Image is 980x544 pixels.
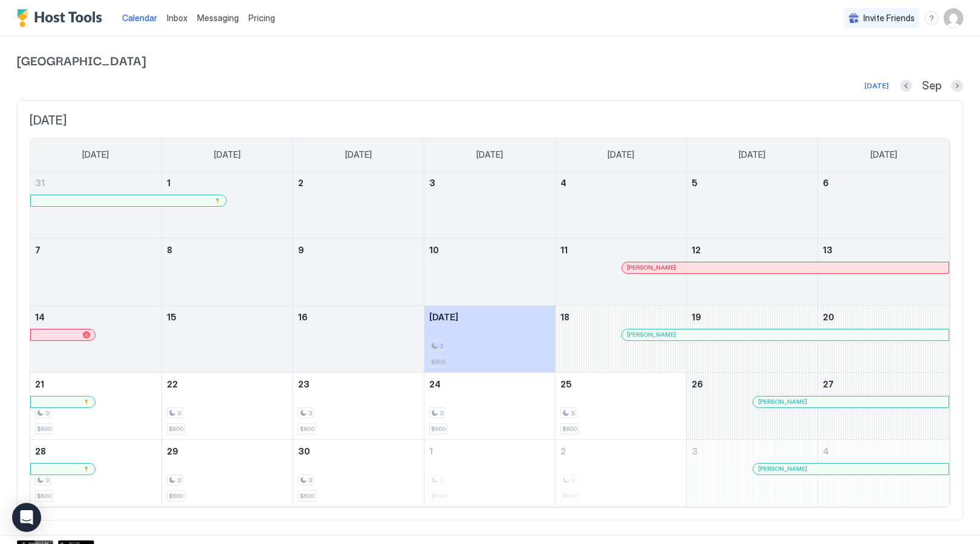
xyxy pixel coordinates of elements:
[687,373,817,395] a: September 26, 2025
[431,425,446,433] span: $600
[298,446,310,456] span: 30
[818,172,949,194] a: September 6, 2025
[167,312,177,322] span: 15
[35,446,46,456] span: 28
[865,80,889,91] div: [DATE]
[30,113,950,128] span: [DATE]
[293,439,424,507] td: September 30, 2025
[431,358,446,366] span: $600
[556,440,686,462] a: October 2, 2025
[30,239,161,261] a: September 7, 2025
[37,425,51,433] span: $600
[429,245,439,255] span: 10
[758,398,807,406] span: [PERSON_NAME]
[35,178,45,188] span: 31
[429,312,458,322] span: [DATE]
[951,80,963,92] button: Next month
[30,238,161,305] td: September 7, 2025
[556,306,686,328] a: September 18, 2025
[308,409,312,417] span: 3
[161,439,293,507] td: September 29, 2025
[161,238,293,305] td: September 8, 2025
[627,264,944,271] div: [PERSON_NAME]
[476,149,503,160] span: [DATE]
[871,149,897,160] span: [DATE]
[560,245,568,255] span: 11
[293,373,424,395] a: September 23, 2025
[627,264,676,271] span: [PERSON_NAME]
[293,306,424,328] a: September 16, 2025
[167,446,178,456] span: 29
[429,379,441,389] span: 24
[197,13,239,23] span: Messaging
[818,306,949,328] a: September 20, 2025
[202,138,253,171] a: Monday
[333,138,384,171] a: Tuesday
[823,312,834,322] span: 20
[687,372,818,439] td: September 26, 2025
[30,172,161,194] a: August 31, 2025
[345,149,372,160] span: [DATE]
[429,446,433,456] span: 1
[167,11,187,24] a: Inbox
[818,239,949,261] a: September 13, 2025
[560,379,572,389] span: 25
[161,305,293,372] td: September 15, 2025
[758,398,944,406] div: [PERSON_NAME]
[560,178,566,188] span: 4
[823,379,834,389] span: 27
[424,239,555,261] a: September 10, 2025
[858,138,909,171] a: Saturday
[863,13,915,24] span: Invite Friends
[556,172,686,194] a: September 4, 2025
[30,305,161,372] td: September 14, 2025
[560,446,566,456] span: 2
[45,409,49,417] span: 3
[424,172,555,194] a: September 3, 2025
[608,149,634,160] span: [DATE]
[424,238,555,305] td: September 10, 2025
[162,373,293,395] a: September 22, 2025
[429,178,435,188] span: 3
[424,373,555,395] a: September 24, 2025
[464,138,515,171] a: Wednesday
[162,440,293,462] a: September 29, 2025
[818,238,949,305] td: September 13, 2025
[692,178,698,188] span: 5
[45,476,49,484] span: 3
[424,172,555,239] td: September 3, 2025
[595,138,646,171] a: Thursday
[298,178,303,188] span: 2
[424,306,555,328] a: September 17, 2025
[687,239,817,261] a: September 12, 2025
[17,9,108,27] a: Host Tools Logo
[169,425,183,433] span: $600
[556,439,687,507] td: October 2, 2025
[818,440,949,462] a: October 4, 2025
[161,372,293,439] td: September 22, 2025
[17,51,963,69] span: [GEOGRAPHIC_DATA]
[70,138,121,171] a: Sunday
[924,11,939,25] div: menu
[687,305,818,372] td: September 19, 2025
[214,149,241,160] span: [DATE]
[82,149,109,160] span: [DATE]
[169,492,183,500] span: $600
[627,331,676,338] span: [PERSON_NAME]
[687,306,817,328] a: September 19, 2025
[556,372,687,439] td: September 25, 2025
[758,465,944,473] div: [PERSON_NAME]
[122,11,157,24] a: Calendar
[687,172,818,239] td: September 5, 2025
[424,372,555,439] td: September 24, 2025
[300,492,314,500] span: $600
[627,331,944,338] div: [PERSON_NAME]
[167,13,187,23] span: Inbox
[823,245,832,255] span: 13
[300,425,314,433] span: $600
[30,172,161,239] td: August 31, 2025
[687,172,817,194] a: September 5, 2025
[293,239,424,261] a: September 9, 2025
[162,306,293,328] a: September 15, 2025
[298,312,308,322] span: 16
